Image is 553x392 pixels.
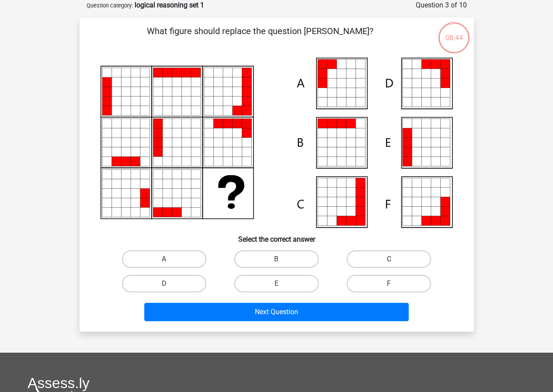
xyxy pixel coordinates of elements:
[438,21,470,43] div: 08:44
[144,303,409,321] button: Next Question
[122,250,206,268] label: A
[234,275,319,292] label: E
[87,2,133,9] small: Question category:
[347,250,431,268] label: C
[135,1,204,9] strong: logical reasoning set 1
[234,250,319,268] label: B
[94,24,427,51] p: What figure should replace the question [PERSON_NAME]?
[347,275,431,292] label: F
[94,228,460,243] h6: Select the correct answer
[122,275,206,292] label: D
